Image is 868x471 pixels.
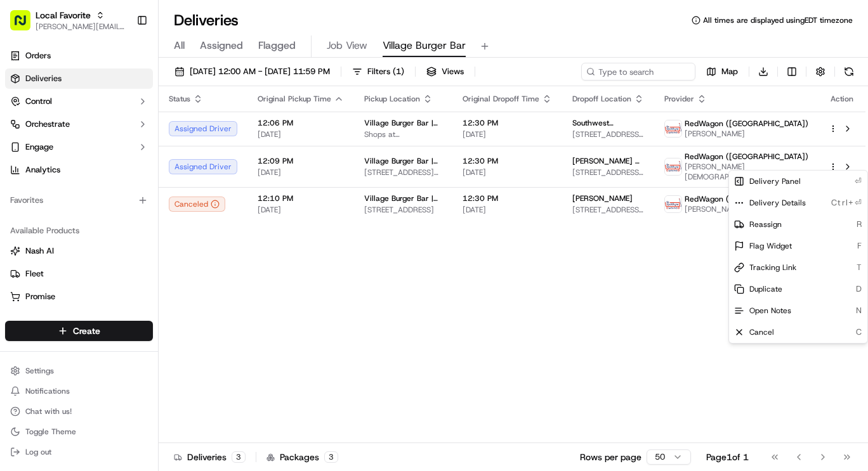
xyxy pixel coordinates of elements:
[89,214,154,224] a: Powered byPylon
[831,197,862,209] span: Ctrl+⏎
[8,179,102,202] a: 📗Knowledge Base
[855,176,862,187] span: ⏎
[107,185,117,195] div: 💻
[120,184,204,197] span: API Documentation
[13,185,23,195] div: 📗
[749,306,791,316] span: Open Notes
[126,215,154,224] span: Pylon
[749,262,796,273] span: Tracking Link
[749,219,782,229] span: Reassign
[857,240,862,252] span: F
[856,326,862,338] span: C
[856,283,862,295] span: D
[749,241,792,251] span: Flag Widget
[43,121,208,134] div: Start new chat
[102,179,209,202] a: 💻API Documentation
[13,121,36,144] img: 1736555255976-a54dd68f-1ca7-489b-9aae-adbdc363a1c4
[749,327,774,337] span: Cancel
[857,219,862,230] span: R
[13,51,231,71] p: Welcome 👋
[33,82,228,95] input: Got a question? Start typing here...
[749,198,806,208] span: Delivery Details
[749,284,782,294] span: Duplicate
[43,134,161,144] div: We're available if you need us!
[216,125,231,140] button: Start new chat
[857,262,862,273] span: T
[13,13,38,38] img: Nash
[749,176,801,186] span: Delivery Panel
[856,305,862,316] span: N
[25,184,97,197] span: Knowledge Base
